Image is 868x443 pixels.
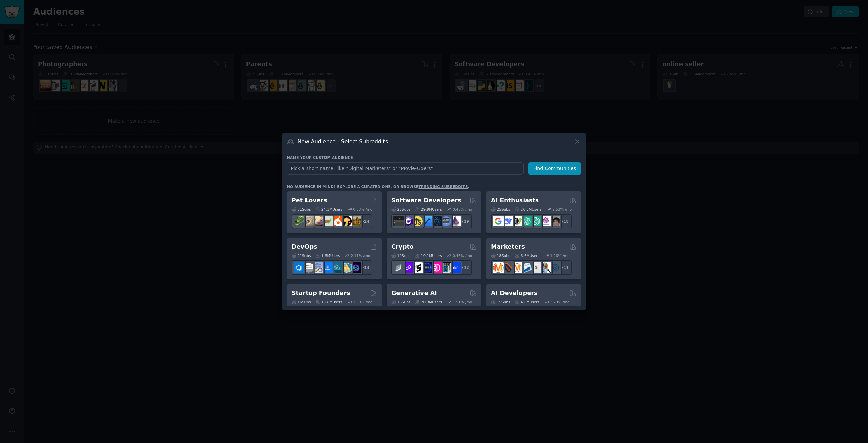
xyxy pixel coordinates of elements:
div: + 11 [557,260,572,275]
div: 19 Sub s [391,253,410,258]
img: CryptoNews [441,262,451,273]
div: + 24 [358,214,372,228]
h2: Startup Founders [292,289,350,297]
img: AWS_Certified_Experts [303,262,314,273]
img: turtle [322,216,333,226]
div: 20.3M Users [415,300,442,304]
img: ArtificalIntelligence [550,216,560,226]
img: 0xPolygon [403,262,413,273]
div: + 14 [358,260,372,275]
img: iOSProgramming [422,216,432,226]
img: GoogleGeminiAI [493,216,504,226]
div: 26 Sub s [391,207,410,212]
img: ethstaker [412,262,423,273]
h2: Marketers [491,243,525,251]
img: chatgpt_prompts_ [531,216,541,226]
img: DeepSeek [502,216,513,226]
img: OnlineMarketing [550,262,560,273]
div: No audience in mind? Explore a curated one, or browse . [287,184,469,189]
a: trending subreddits [418,185,468,189]
img: MarketingResearch [540,262,551,273]
img: defiblockchain [431,262,442,273]
div: + 18 [557,214,572,228]
img: Docker_DevOps [313,262,323,273]
img: web3 [422,262,432,273]
div: 29.9M Users [415,207,442,212]
h2: AI Developers [491,289,537,297]
img: ballpython [303,216,314,226]
div: 1.26 % /mo [550,253,570,258]
img: herpetology [294,216,304,226]
div: 18 Sub s [491,253,510,258]
div: 0.46 % /mo [453,253,472,258]
img: dogbreed [351,216,361,226]
img: PlatformEngineers [351,262,361,273]
div: + 19 [458,214,472,228]
div: 1.51 % /mo [453,300,472,304]
img: content_marketing [493,262,504,273]
h3: New Audience - Select Subreddits [298,138,388,145]
input: Pick a short name, like "Digital Marketers" or "Movie-Goers" [287,162,524,175]
img: cockatiel [332,216,342,226]
img: leopardgeckos [313,216,323,226]
img: aws_cdk [341,262,352,273]
div: 2.53 % /mo [552,207,572,212]
img: elixir [450,216,461,226]
div: 1.6M Users [315,253,340,258]
img: learnjavascript [412,216,423,226]
button: Find Communities [528,162,581,175]
div: 31 Sub s [292,207,311,212]
h2: Crypto [391,243,414,251]
img: reactnative [431,216,442,226]
h2: Pet Lovers [292,196,327,205]
h3: Name your custom audience [287,155,581,160]
img: Emailmarketing [521,262,532,273]
div: 20.5M Users [515,207,541,212]
h2: Software Developers [391,196,461,205]
div: + 12 [458,260,472,275]
img: defi_ [450,262,461,273]
h2: Generative AI [391,289,437,297]
img: AItoolsCatalog [512,216,522,226]
img: AskComputerScience [441,216,451,226]
div: 25 Sub s [491,207,510,212]
img: chatgpt_promptDesign [521,216,532,226]
img: DevOpsLinks [322,262,333,273]
img: googleads [531,262,541,273]
div: 19.1M Users [415,253,442,258]
img: csharp [403,216,413,226]
img: bigseo [502,262,513,273]
img: AskMarketing [512,262,522,273]
img: ethfinance [393,262,404,273]
div: 21 Sub s [292,253,311,258]
img: OpenAIDev [540,216,551,226]
div: 0.45 % /mo [453,207,472,212]
img: PetAdvice [341,216,352,226]
div: 16 Sub s [391,300,410,304]
div: 16 Sub s [292,300,311,304]
img: azuredevops [294,262,304,273]
div: 3.29 % /mo [550,300,570,304]
img: software [393,216,404,226]
h2: DevOps [292,243,317,251]
div: 4.0M Users [515,300,539,304]
div: 13.8M Users [315,300,342,304]
div: 24.3M Users [315,207,342,212]
div: 15 Sub s [491,300,510,304]
div: 1.50 % /mo [353,300,372,304]
div: 0.83 % /mo [353,207,372,212]
img: platformengineering [332,262,342,273]
div: 6.6M Users [515,253,539,258]
div: 2.11 % /mo [351,253,370,258]
h2: AI Enthusiasts [491,196,539,205]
